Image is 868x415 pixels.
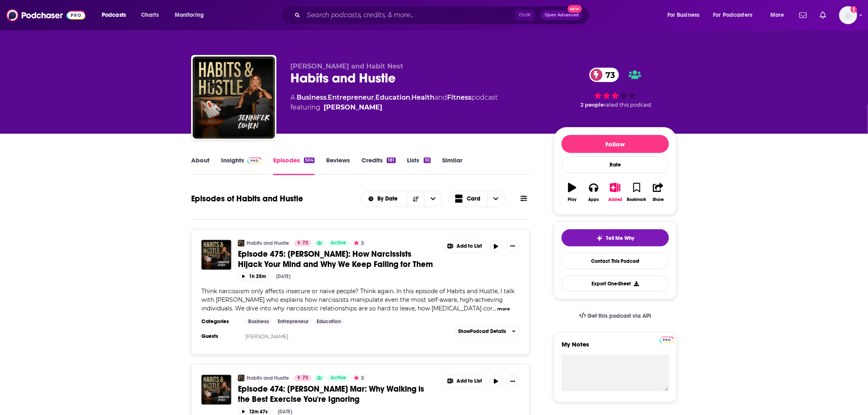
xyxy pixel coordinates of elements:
[588,312,651,319] span: Get this podcast via API
[238,240,244,246] img: Habits and Hustle
[361,191,442,207] h2: Choose List sort
[713,9,753,21] span: For Podcasters
[598,68,619,82] span: 73
[506,240,519,253] button: Show More Button
[662,9,710,22] button: open menu
[201,287,514,312] span: Think narcissism only affects insecure or naive people? Think again. In this episode of Habits an...
[274,318,312,325] a: Entrepreneur
[201,333,238,340] h3: Guests
[498,306,510,312] button: more
[424,191,441,207] button: open menu
[247,240,289,246] a: Habits and Hustle
[193,57,275,139] img: Habits and Hustle
[278,409,292,415] div: [DATE]
[817,8,829,22] a: Show notifications dropdown
[326,156,350,175] a: Reviews
[175,9,204,21] span: Monitoring
[458,328,506,334] span: Show Podcast Details
[554,62,677,113] div: 73 2 peoplerated this podcast
[191,194,303,204] h1: Episodes of Habits and Hustle
[765,9,795,22] button: open menu
[7,7,85,23] img: Podchaser - Follow, Share and Rate Podcasts
[238,384,424,404] span: Episode 474: [PERSON_NAME] Mar: Why Walking is the Best Exercise You're Ignoring
[201,318,238,325] h3: Categories
[377,196,400,202] span: By Date
[290,103,498,112] span: featuring
[374,93,375,101] span: ,
[515,10,535,21] span: Ctrl K
[562,276,669,292] button: Export One-Sheet
[457,378,482,384] span: Add to List
[626,178,647,207] button: Bookmark
[604,102,651,108] span: rated this podcast
[387,157,395,163] div: 181
[455,326,519,336] button: ShowPodcast Details
[839,6,857,24] button: Show profile menu
[327,93,328,101] span: ,
[667,9,700,21] span: For Business
[361,156,395,175] a: Credits181
[839,6,857,24] img: User Profile
[297,93,327,101] a: Business
[290,62,403,70] span: [PERSON_NAME] and Habit Nest
[434,93,447,101] span: and
[361,196,407,202] button: open menu
[201,375,231,405] img: Episode 474: Zarina Del Mar: Why Walking is the Best Exercise You're Ignoring
[660,335,674,343] a: Pro website
[648,178,669,207] button: Share
[411,93,434,101] a: Health
[221,156,262,175] a: InsightsPodchaser Pro
[562,135,669,153] button: Follow
[589,68,619,82] a: 73
[407,191,424,207] button: Sort Direction
[424,157,431,163] div: 10
[238,249,433,269] span: Episode 475: [PERSON_NAME]: How Narcissists Hijack Your Mind and Why We Keep Falling for Them
[568,197,577,202] div: Play
[653,197,664,202] div: Share
[331,239,346,247] span: Active
[169,9,215,22] button: open menu
[562,229,669,246] button: tell me why sparkleTell Me Why
[708,9,765,22] button: open menu
[506,375,519,388] button: Show More Button
[583,178,604,207] button: Apps
[201,240,231,270] img: Episode 475: Dr. Ramani Durvasula: How Narcissists Hijack Your Mind and Why We Keep Falling for Them
[589,197,599,202] div: Apps
[141,9,159,21] span: Charts
[467,196,481,202] span: Card
[238,273,270,280] button: 1h 25m
[238,375,244,381] img: Habits and Hustle
[493,305,496,312] span: ...
[660,337,674,343] img: Podchaser Pro
[442,156,462,175] a: Similar
[457,243,482,249] span: Add to List
[331,374,346,382] span: Active
[796,8,810,22] a: Show notifications dropdown
[448,191,505,207] button: Choose View
[407,156,431,175] a: Lists10
[238,249,437,269] a: Episode 475: [PERSON_NAME]: How Narcissists Hijack Your Mind and Why We Keep Falling for Them
[247,157,262,164] img: Podchaser Pro
[573,306,658,326] a: Get this podcast via API
[327,375,349,381] a: Active
[136,9,164,22] a: Charts
[627,197,646,202] div: Bookmark
[247,375,289,381] a: Habits and Hustle
[352,240,366,246] button: 3
[191,156,210,175] a: About
[375,93,410,101] a: Education
[324,103,382,112] a: Jennifer Cohen
[352,375,366,381] button: 3
[410,93,411,101] span: ,
[562,156,669,173] div: Rate
[328,93,374,101] a: Entrepreneur
[102,9,126,21] span: Podcasts
[304,9,515,22] input: Search podcasts, credits, & more...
